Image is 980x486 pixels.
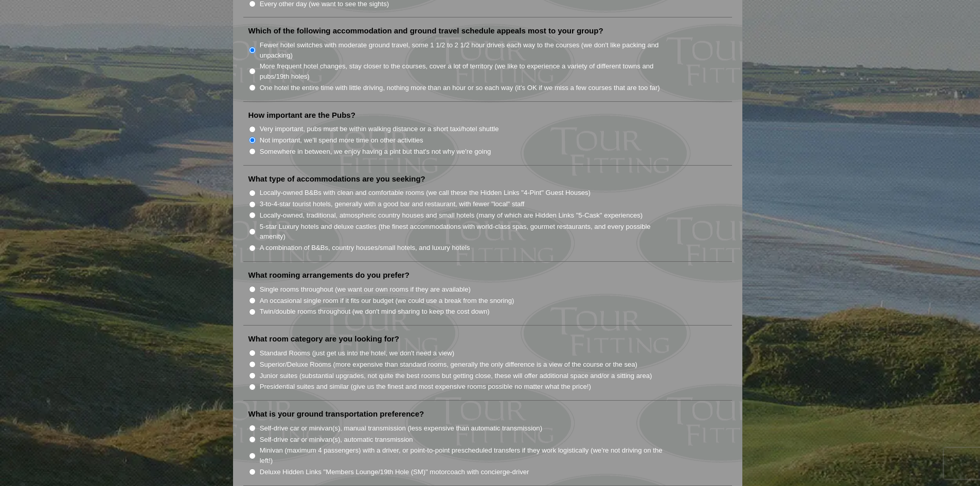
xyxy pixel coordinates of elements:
[260,124,499,134] label: Very important, pubs must be within walking distance or a short taxi/hotel shuttle
[260,296,514,306] label: An occasional single room if it fits our budget (we could use a break from the snoring)
[260,135,423,146] label: Not important, we'll spend more time on other activities
[260,435,413,445] label: Self-drive car or minivan(s), automatic transmission
[260,423,542,434] label: Self-drive car or minivan(s), manual transmission (less expensive than automatic transmission)
[260,61,673,81] label: More frequent hotel changes, stay closer to the courses, cover a lot of territory (we like to exp...
[260,445,673,465] label: Minivan (maximum 4 passengers) with a driver, or point-to-point prescheduled transfers if they wo...
[260,40,673,60] label: Fewer hotel switches with moderate ground travel, some 1 1/2 to 2 1/2 hour drives each way to the...
[248,334,399,344] label: What room category are you looking for?
[248,409,424,419] label: What is your ground transportation preference?
[260,307,490,317] label: Twin/double rooms throughout (we don't mind sharing to keep the cost down)
[260,188,591,198] label: Locally-owned B&Bs with clean and comfortable rooms (we call these the Hidden Links "4-Pint" Gues...
[260,348,455,358] label: Standard Rooms (just get us into the hotel, we don't need a view)
[260,199,525,209] label: 3-to-4-star tourist hotels, generally with a good bar and restaurant, with fewer "local" staff
[260,359,637,370] label: Superior/Deluxe Rooms (more expensive than standard rooms, generally the only difference is a vie...
[260,83,660,93] label: One hotel the entire time with little driving, nothing more than an hour or so each way (it’s OK ...
[260,147,491,157] label: Somewhere in between, we enjoy having a pint but that's not why we're going
[248,110,355,120] label: How important are the Pubs?
[260,467,529,477] label: Deluxe Hidden Links "Members Lounge/19th Hole (SM)" motorcoach with concierge-driver
[260,382,591,392] label: Presidential suites and similar (give us the finest and most expensive rooms possible no matter w...
[260,284,471,295] label: Single rooms throughout (we want our own rooms if they are available)
[260,371,652,381] label: Junior suites (substantial upgrades, not quite the best rooms but getting close, these will offer...
[260,222,673,242] label: 5-star Luxury hotels and deluxe castles (the finest accommodations with world-class spas, gourmet...
[260,243,470,253] label: A combination of B&Bs, country houses/small hotels, and luxury hotels
[248,174,425,184] label: What type of accommodations are you seeking?
[248,26,603,36] label: Which of the following accommodation and ground travel schedule appeals most to your group?
[248,270,409,280] label: What rooming arrangements do you prefer?
[260,210,643,221] label: Locally-owned, traditional, atmospheric country houses and small hotels (many of which are Hidden...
